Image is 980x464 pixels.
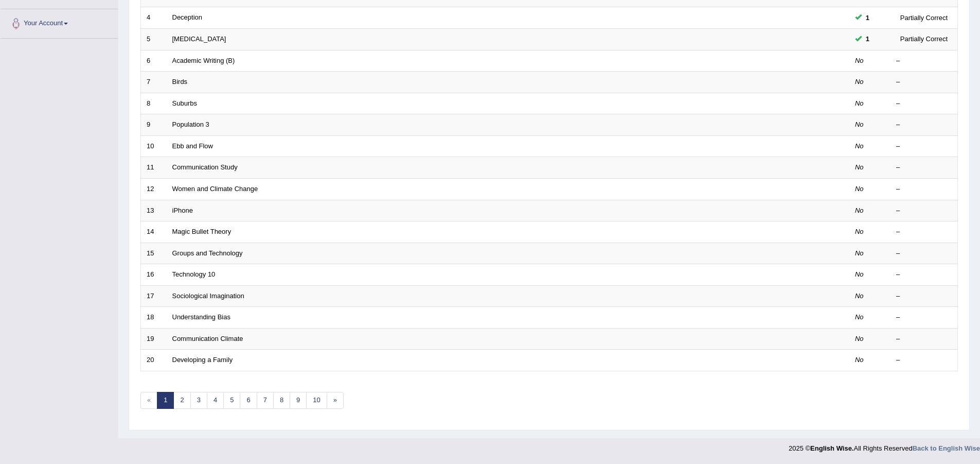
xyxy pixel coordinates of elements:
[855,207,864,214] em: No
[141,7,167,29] td: 4
[141,307,167,329] td: 18
[896,291,952,301] div: –
[896,270,952,280] div: –
[789,438,980,453] div: 2025 © All Rights Reserved
[896,313,952,322] div: –
[855,270,864,278] em: No
[896,142,952,151] div: –
[1,9,118,35] a: Your Account
[141,50,167,72] td: 6
[172,335,243,342] a: Communication Climate
[172,163,238,171] a: Communication Study
[172,57,235,64] a: Academic Writing (B)
[896,206,952,216] div: –
[896,184,952,194] div: –
[141,264,167,286] td: 16
[855,292,864,300] em: No
[896,56,952,66] div: –
[855,57,864,64] em: No
[896,33,952,44] div: Partially Correct
[896,163,952,173] div: –
[172,228,231,235] a: Magic Bullet Theory
[855,163,864,171] em: No
[896,120,952,130] div: –
[141,157,167,179] td: 11
[273,392,290,409] a: 8
[896,249,952,259] div: –
[855,78,864,85] em: No
[855,99,864,107] em: No
[855,356,864,364] em: No
[327,392,344,409] a: »
[862,33,874,44] span: You can still take this question
[141,350,167,371] td: 20
[140,392,157,409] span: «
[141,29,167,50] td: 5
[172,78,188,85] a: Birds
[240,392,257,409] a: 6
[855,121,864,128] em: No
[855,335,864,342] em: No
[172,313,230,321] a: Understanding Bias
[172,142,213,150] a: Ebb and Flow
[290,392,307,409] a: 9
[223,392,240,409] a: 5
[172,35,226,43] a: [MEDICAL_DATA]
[172,292,244,300] a: Sociological Imagination
[172,13,203,21] a: Deception
[172,121,209,128] a: Population 3
[172,99,197,107] a: Suburbs
[172,356,233,364] a: Developing a Family
[896,12,952,23] div: Partially Correct
[141,93,167,114] td: 8
[855,228,864,235] em: No
[896,99,952,109] div: –
[141,135,167,157] td: 10
[172,207,193,214] a: iPhone
[172,249,243,257] a: Groups and Technology
[141,285,167,307] td: 17
[855,249,864,257] em: No
[172,185,258,193] a: Women and Climate Change
[141,72,167,93] td: 7
[855,185,864,193] em: No
[190,392,207,409] a: 3
[896,334,952,344] div: –
[896,77,952,87] div: –
[913,444,980,452] a: Back to English Wise
[855,313,864,321] em: No
[896,227,952,237] div: –
[141,178,167,200] td: 12
[306,392,327,409] a: 10
[141,200,167,221] td: 13
[896,355,952,365] div: –
[810,444,853,452] strong: English Wise.
[172,270,216,278] a: Technology 10
[141,243,167,264] td: 15
[855,142,864,150] em: No
[141,221,167,243] td: 14
[141,114,167,136] td: 9
[141,328,167,350] td: 19
[207,392,224,409] a: 4
[157,392,174,409] a: 1
[257,392,274,409] a: 7
[862,12,874,23] span: You can still take this question
[173,392,190,409] a: 2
